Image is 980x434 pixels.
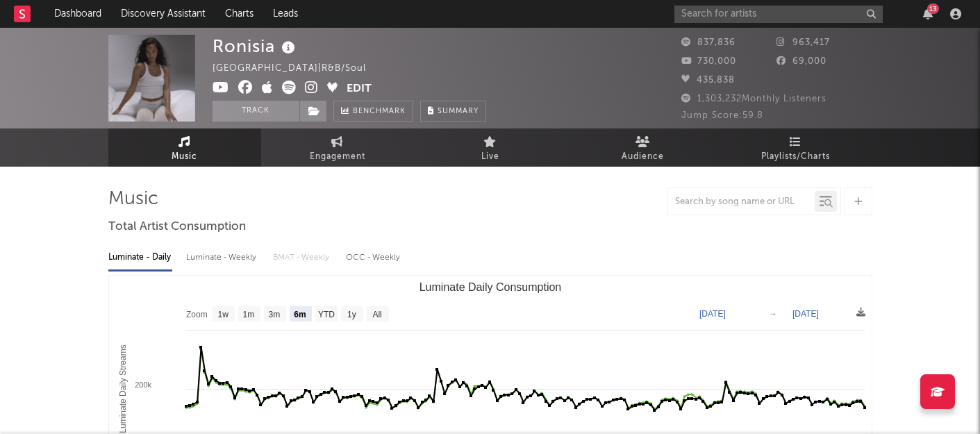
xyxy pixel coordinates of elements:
[186,246,259,269] div: Luminate - Weekly
[346,246,401,269] div: OCC - Weekly
[186,310,208,319] text: Zoom
[310,149,365,165] span: Engagement
[372,310,381,319] text: All
[720,128,872,167] a: Playlists/Charts
[681,94,827,103] span: 1,303,232 Monthly Listeners
[681,76,735,85] span: 435,838
[414,128,567,167] a: Live
[681,57,736,66] span: 730,000
[567,128,720,167] a: Audience
[622,149,664,165] span: Audience
[681,38,736,47] span: 837,836
[347,81,372,98] button: Edit
[213,35,299,58] div: Ronisia
[135,381,151,389] text: 200k
[776,38,830,47] span: 963,417
[172,149,197,165] span: Music
[108,246,172,269] div: Luminate - Daily
[108,128,261,167] a: Music
[268,310,280,319] text: 3m
[776,57,827,66] span: 69,000
[769,309,777,319] text: →
[261,128,414,167] a: Engagement
[927,3,939,14] div: 13
[213,60,382,77] div: [GEOGRAPHIC_DATA] | R&B/Soul
[419,281,561,293] text: Luminate Daily Consumption
[242,310,254,319] text: 1m
[317,310,334,319] text: YTD
[108,219,246,235] span: Total Artist Consumption
[117,344,127,433] text: Luminate Daily Streams
[668,197,815,208] input: Search by song name or URL
[674,6,883,23] input: Search for artists
[213,101,299,122] button: Track
[217,310,229,319] text: 1w
[333,101,413,122] a: Benchmark
[347,310,356,319] text: 1y
[792,309,819,319] text: [DATE]
[761,149,830,165] span: Playlists/Charts
[420,101,486,122] button: Summary
[681,111,763,120] span: Jump Score: 59.8
[353,103,406,120] span: Benchmark
[438,108,479,115] span: Summary
[294,310,306,319] text: 6m
[923,8,933,19] button: 13
[699,309,726,319] text: [DATE]
[481,149,499,165] span: Live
